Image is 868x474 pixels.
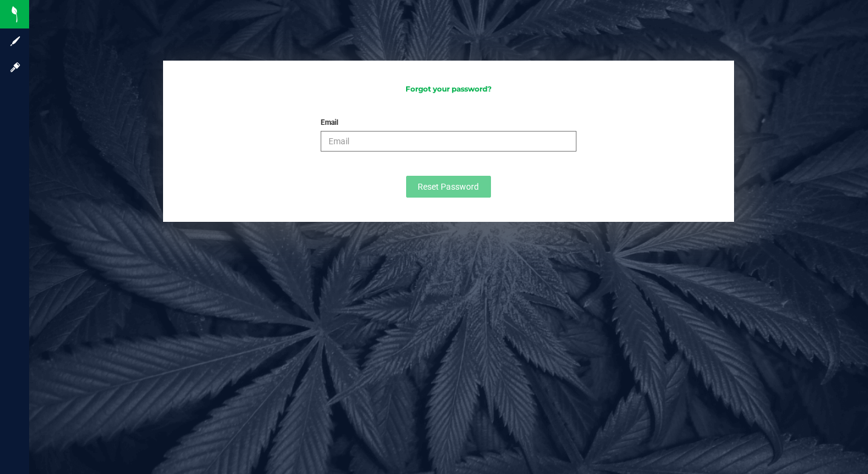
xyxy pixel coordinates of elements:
[321,131,576,152] input: Email
[418,182,479,192] span: Reset Password
[321,117,338,128] label: Email
[406,176,491,198] button: Reset Password
[175,85,723,93] h3: Forgot your password?
[9,61,21,73] inline-svg: Log in
[9,35,21,47] inline-svg: Sign up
